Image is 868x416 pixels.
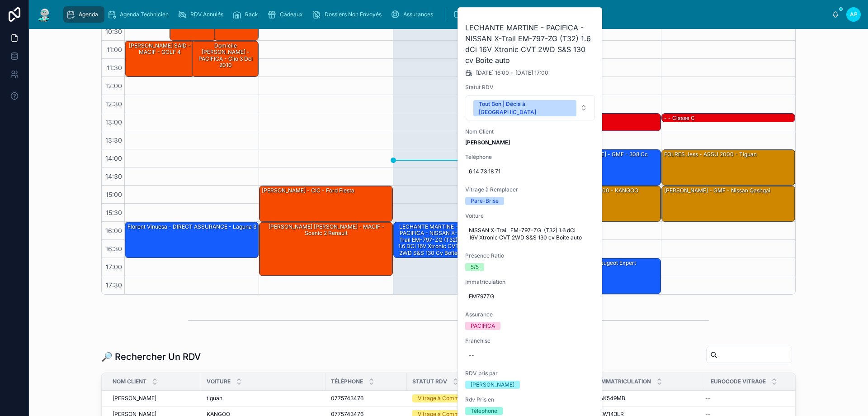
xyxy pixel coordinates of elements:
span: 16:00 [103,227,124,234]
span: 13:30 [103,136,124,144]
span: - [511,69,514,77]
span: Présence Ratio [465,252,595,259]
span: Eurocode Vitrage [711,378,766,385]
span: 11:30 [104,64,124,72]
div: - - classe c [662,114,795,123]
div: LECHANTE MARTINE - PACIFICA - NISSAN X-Trail EM-797-ZG (T32) 1.6 dCi 16V Xtronic CVT 2WD S&S 130 ... [394,222,462,258]
span: 15:30 [104,209,124,216]
span: Nom Client [113,378,146,385]
span: 11:00 [104,46,124,53]
span: Assurances [403,11,433,18]
div: Florent Vinuesa - DIRECT ASSURANCE - laguna 3 [125,222,258,258]
div: Tout Bon | Décla à [GEOGRAPHIC_DATA] [479,100,571,116]
span: Téléphone [465,153,595,161]
span: 12:30 [103,100,124,108]
span: 14:00 [103,154,124,162]
span: Agenda Technicien [120,11,169,18]
span: 15:00 [104,191,124,198]
div: [PERSON_NAME] - CIC - ford fiesta [259,186,392,221]
a: tiguan [207,395,320,402]
div: 5/5 [471,263,479,271]
div: [PERSON_NAME] [PERSON_NAME] - MACIF - scenic 2 renault [259,222,392,276]
span: -- [705,395,711,402]
span: [DATE] 17:00 [515,69,548,77]
a: RDV Annulés [175,6,230,23]
span: Agenda [79,11,98,18]
span: AP [850,11,858,18]
a: [PERSON_NAME] [113,395,196,402]
a: NE PAS TOUCHER [451,6,531,23]
span: RDV Annulés [190,11,223,18]
a: Agenda [63,6,104,23]
span: Cadeaux [280,11,303,18]
div: Téléphone [471,407,497,415]
span: Rdv Pris en [465,396,595,403]
span: RDV pris par [465,370,595,377]
div: Florent Vinuesa - DIRECT ASSURANCE - laguna 3 [127,223,257,231]
span: Vitrage à Remplacer [465,186,595,193]
div: [PERSON_NAME] SAID - MACIF - GOLF 4 [125,41,194,77]
div: scrollable content [60,5,832,24]
span: 17:30 [104,281,124,289]
span: Rack [245,11,258,18]
span: NISSAN X-Trail EM-797-ZG (T32) 1.6 dCi 16V Xtronic CVT 2WD S&S 130 cv Boîte auto [469,227,592,241]
span: Voiture [207,378,231,385]
span: 17:00 [104,263,124,271]
h2: LECHANTE MARTINE - PACIFICA - NISSAN X-Trail EM-797-ZG (T32) 1.6 dCi 16V Xtronic CVT 2WD S&S 130 ... [465,22,595,66]
div: [PERSON_NAME] - CIC - ford fiesta [261,186,355,195]
span: 0775743476 [331,395,363,402]
a: Assurances [388,6,439,23]
span: Nom Client [465,128,595,135]
span: Immatriculation [465,278,595,286]
span: Assurance [465,311,595,318]
span: Voiture [465,212,595,220]
a: Rack [230,6,264,23]
span: [DATE] 16:00 [476,69,509,77]
img: App logo [36,7,52,22]
div: [PERSON_NAME] [PERSON_NAME] - MACIF - scenic 2 renault [261,223,392,238]
div: PACIFICA [471,322,495,330]
span: Dossiers Non Envoyés [325,11,382,18]
button: Select Button [466,95,595,120]
span: 16:30 [103,245,124,253]
div: FOLRES jess - ASSU 2000 - tiguan [662,150,795,185]
a: 0775743476 [331,395,401,402]
h1: 🔎 Rechercher Un RDV [101,350,201,363]
a: Agenda Technicien [104,6,175,23]
div: Pare-Brise [471,197,499,205]
strong: [PERSON_NAME] [465,139,510,146]
a: Cadeaux [264,6,309,23]
div: [PERSON_NAME] [471,381,514,389]
span: 10:30 [103,28,124,35]
span: tiguan [207,395,222,402]
span: 13:00 [103,118,124,126]
span: Statut RDV [465,84,595,91]
a: -- [705,395,790,402]
span: [PERSON_NAME] [113,395,156,402]
div: [PERSON_NAME] SAID - MACIF - GOLF 4 [127,42,193,57]
div: Domicile [PERSON_NAME] - PACIFICA - clio 3 dci 2010 [193,42,258,70]
div: LECHANTE MARTINE - PACIFICA - NISSAN X-Trail EM-797-ZG (T32) 1.6 dCi 16V Xtronic CVT 2WD S&S 130 ... [395,223,462,263]
span: Téléphone [331,378,363,385]
span: AK549MB [599,395,625,402]
div: Vitrage à Commander [418,394,474,402]
div: FOLRES jess - ASSU 2000 - tiguan [663,150,758,158]
span: 6 14 73 18 71 [469,168,592,175]
div: Domicile [PERSON_NAME] - PACIFICA - clio 3 dci 2010 [192,41,258,77]
div: - - classe c [663,114,696,122]
div: -- [469,352,474,359]
a: Vitrage à Commander [412,394,486,402]
span: 14:30 [103,172,124,180]
span: Franchise [465,337,595,344]
a: Dossiers Non Envoyés [309,6,388,23]
span: Statut RDV [412,378,447,385]
div: [PERSON_NAME] - GMF - Nissan qashqai [662,186,795,221]
div: [PERSON_NAME] - GMF - Nissan qashqai [663,186,771,195]
a: AK549MB [599,395,700,402]
span: Immatriculation [599,378,651,385]
span: EM797ZG [469,293,592,300]
span: 12:00 [103,82,124,90]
